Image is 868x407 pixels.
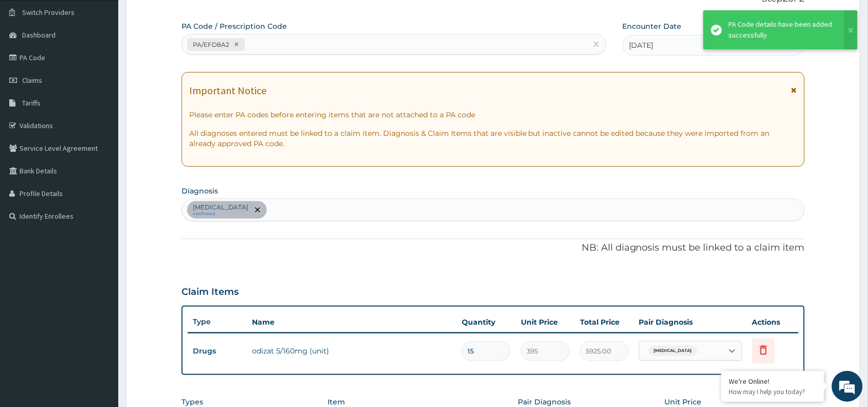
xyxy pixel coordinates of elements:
p: All diagnoses entered must be linked to a claim item. Diagnosis & Claim Items that are visible bu... [189,128,797,149]
th: Total Price [575,312,634,332]
div: PA Code details have been added successfully [729,19,835,41]
p: [MEDICAL_DATA] [193,203,248,211]
h3: Claim Items [182,287,239,298]
div: PA/EFD8A2 [190,39,231,50]
th: Unit Price [516,312,575,332]
th: Quantity [457,312,516,332]
textarea: Type your message and hit 'Enter' [5,281,196,317]
p: Please enter PA codes before entering items that are not attached to a PA code [189,110,797,120]
th: Type [188,312,247,331]
span: Dashboard [22,30,56,40]
small: confirmed [193,211,248,217]
label: Types [182,398,203,406]
td: Drugs [188,342,247,361]
span: [DATE] [629,40,654,50]
span: Tariffs [22,98,41,108]
span: [MEDICAL_DATA] [649,346,697,356]
span: remove selection option [253,205,262,215]
p: How may I help you today? [729,387,817,396]
th: Actions [747,312,799,332]
img: d_794563401_company_1708531726252_794563401 [19,51,42,77]
span: We're online! [60,130,142,234]
label: Unit Price [664,397,701,407]
label: Item [328,397,346,407]
h1: Important Notice [189,85,266,96]
td: odizat 5/160mg (unit) [247,341,457,361]
div: We're Online! [729,377,817,386]
label: Diagnosis [182,186,218,196]
label: Encounter Date [623,21,682,31]
p: NB: All diagnosis must be linked to a claim item [182,241,805,255]
div: Minimize live chat window [169,5,193,30]
span: Switch Providers [22,8,75,17]
span: Claims [22,76,42,85]
th: Name [247,312,457,332]
label: PA Code / Prescription Code [182,21,287,31]
th: Pair Diagnosis [634,312,747,332]
label: Pair Diagnosis [518,397,571,407]
div: Chat with us now [53,58,173,71]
